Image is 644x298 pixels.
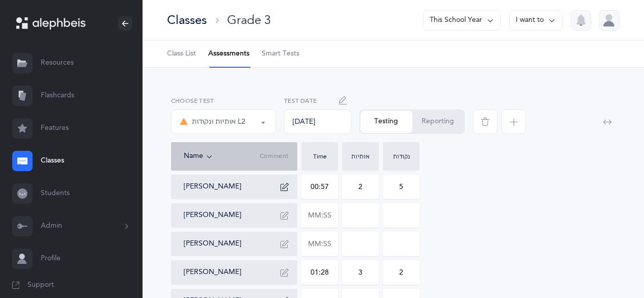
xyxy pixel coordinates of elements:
button: [PERSON_NAME] [184,239,241,249]
button: [PERSON_NAME] [184,182,241,192]
div: אותיות ונקודות L2 [180,116,245,128]
input: MM:SS [302,204,338,227]
input: MM:SS [302,232,338,256]
div: Grade 3 [227,12,270,29]
button: אותיות ונקודות L2 [171,110,276,134]
div: Time [304,153,335,159]
div: Name [184,151,260,162]
div: Classes [167,12,207,29]
div: נקודות [385,153,417,159]
input: MM:SS [302,175,338,199]
span: Support [27,280,54,290]
input: MM:SS [302,261,338,284]
span: Smart Tests [262,49,299,59]
button: [PERSON_NAME] [184,267,241,278]
button: This School Year [423,10,501,31]
button: I want to [509,10,563,31]
label: Test Date [284,96,351,105]
span: Class List [167,49,196,59]
div: אותיות [345,153,376,159]
button: Reporting [412,111,464,133]
div: [DATE] [284,110,351,134]
iframe: Drift Widget Chat Controller [593,247,632,286]
button: [PERSON_NAME] [184,210,241,221]
label: Choose test [171,96,276,105]
span: Comment [260,152,289,160]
